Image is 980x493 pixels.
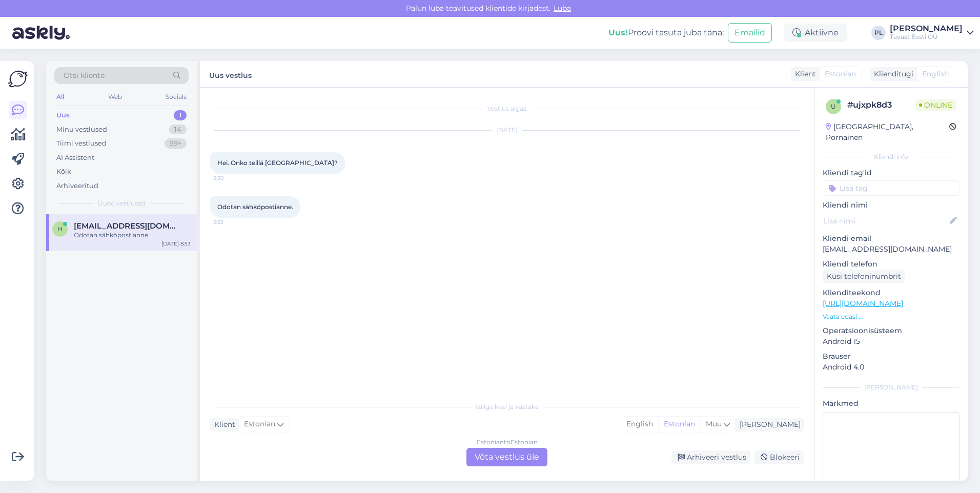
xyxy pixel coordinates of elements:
[217,159,338,167] span: Hei. Onko teillä [GEOGRAPHIC_DATA]?
[98,199,146,208] span: Uued vestlused
[791,69,816,79] div: Klient
[174,110,187,120] div: 1
[823,383,959,392] div: [PERSON_NAME]
[56,153,94,163] div: AI Assistent
[915,99,956,111] span: Online
[823,398,959,409] p: Märkmed
[823,168,959,178] p: Kliendi tag'id
[823,336,959,347] p: Android 15
[54,90,66,104] div: All
[64,70,105,81] span: Otsi kliente
[823,270,905,283] div: Küsi telefoninumbrit
[823,325,959,336] p: Operatsioonisüsteem
[706,419,722,428] span: Muu
[466,448,547,466] div: Võta vestlus üle
[831,102,836,110] span: u
[823,362,959,373] p: Android 4.0
[161,240,191,248] div: [DATE] 8:53
[871,26,886,40] div: PL
[213,218,252,226] span: 8:53
[210,126,804,135] div: [DATE]
[209,67,252,81] label: Uus vestlus
[550,4,574,13] span: Luba
[823,287,959,298] p: Klienditeekond
[823,200,959,211] p: Kliendi nimi
[823,215,948,227] input: Lisa nimi
[784,24,847,42] div: Aktiivne
[671,450,750,464] div: Arhiveeri vestlus
[213,174,252,182] span: 8:50
[57,225,63,233] span: h
[106,90,124,104] div: Web
[74,231,191,240] div: Odotan sähköpostianne.
[823,152,959,161] div: Kliendi info
[658,417,700,432] div: Estonian
[823,244,959,255] p: [EMAIL_ADDRESS][DOMAIN_NAME]
[164,90,189,104] div: Socials
[56,167,71,177] div: Kõik
[728,23,772,43] button: Emailid
[217,203,293,211] span: Odotan sähköpostianne.
[823,299,903,308] a: [URL][DOMAIN_NAME]
[823,180,959,196] input: Lisa tag
[8,69,28,89] img: Askly Logo
[736,419,801,430] div: [PERSON_NAME]
[210,402,804,412] div: Valige keel ja vastake
[74,221,180,231] span: heidi.e.rasanen@gmail.com
[169,125,187,135] div: 14
[823,233,959,244] p: Kliendi email
[608,28,628,37] b: Uus!
[823,259,959,270] p: Kliendi telefon
[210,104,804,113] div: Vestlus algas
[56,110,70,120] div: Uus
[244,419,275,430] span: Estonian
[890,25,974,41] a: [PERSON_NAME]Tavast Eesti OÜ
[826,121,949,143] div: [GEOGRAPHIC_DATA], Pornainen
[823,312,959,321] p: Vaata edasi ...
[890,25,963,33] div: [PERSON_NAME]
[210,419,235,430] div: Klient
[870,69,913,79] div: Klienditugi
[621,417,658,432] div: English
[823,351,959,362] p: Brauser
[754,450,804,464] div: Blokeeri
[165,138,187,149] div: 99+
[56,181,98,191] div: Arhiveeritud
[477,438,538,447] div: Estonian to Estonian
[56,138,107,149] div: Tiimi vestlused
[922,69,949,79] span: English
[56,125,107,135] div: Minu vestlused
[825,69,856,79] span: Estonian
[847,99,915,111] div: # ujxpk8d3
[608,27,724,39] div: Proovi tasuta juba täna:
[890,33,963,41] div: Tavast Eesti OÜ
